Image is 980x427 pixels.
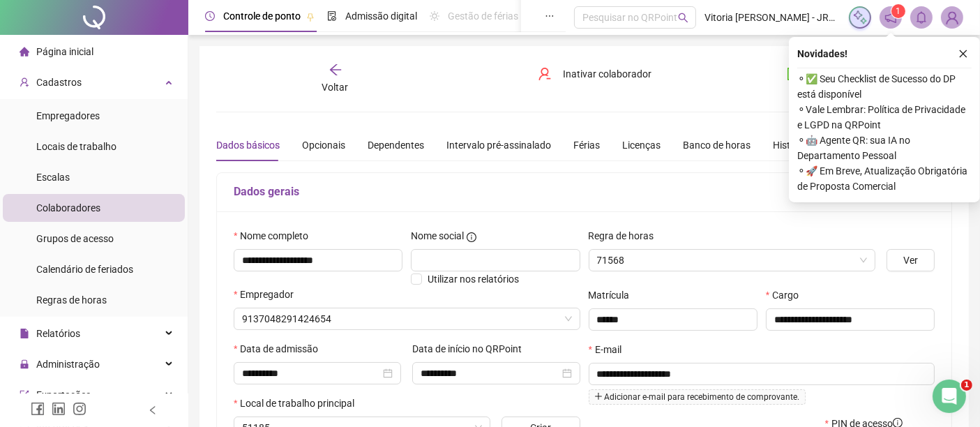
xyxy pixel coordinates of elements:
sup: 1 [891,4,905,18]
div: Banco de horas [683,137,751,153]
span: ⚬ Vale Lembrar: Política de Privacidade e LGPD na QRPoint [797,102,972,133]
label: Matrícula [589,287,639,303]
label: Cargo [766,287,808,303]
span: 1 [961,380,972,391]
span: Calendário de feriados [36,264,133,275]
span: left [148,405,158,415]
span: user-add [20,77,29,87]
span: 71568 [597,250,867,271]
div: Opcionais [302,137,345,153]
span: 9137048291424654 [242,308,572,329]
label: Local de trabalho principal [234,396,363,411]
label: Data de admissão [234,341,327,357]
span: Voltar [322,82,349,93]
div: Licenças [622,137,661,153]
span: Colaboradores [36,202,100,213]
span: Nome social [411,228,464,244]
div: Intervalo pré-assinalado [446,137,551,153]
img: 71937 [942,7,963,28]
div: Férias [573,137,600,153]
span: ⚬ 🚀 Em Breve, Atualização Obrigatória de Proposta Comercial [797,163,972,194]
span: arrow-left [329,63,342,77]
span: linkedin [52,402,66,416]
label: Regra de horas [589,228,663,244]
iframe: Intercom live chat [933,380,966,413]
span: ellipsis [545,11,555,21]
span: Utilizar nos relatórios [428,274,519,285]
span: Relatórios [36,328,80,339]
span: 1 [896,6,901,16]
span: instagram [73,402,86,416]
span: sun [430,11,439,21]
label: E-mail [589,342,631,357]
img: sparkle-icon.fc2bf0ac1784a2077858766a79e2daf3.svg [852,10,868,25]
span: lock [20,359,29,369]
span: user-delete [538,67,552,81]
span: ⚬ ✅ Seu Checklist de Sucesso do DP está disponível [797,71,972,102]
span: Gestão de férias [448,10,518,22]
span: Escalas [36,172,70,183]
span: home [20,47,29,57]
label: Data de início no QRPoint [412,341,531,357]
span: Novidades ! [797,46,847,61]
h5: Dados gerais [234,183,935,200]
span: search [678,13,688,23]
span: bell [915,11,928,24]
span: Inativar colaborador [563,66,651,82]
span: file-done [327,11,337,21]
span: Admissão digital [345,10,417,22]
span: Regras de horas [36,294,107,306]
span: clock-circle [205,11,215,21]
span: Administração [36,359,100,370]
span: ⚬ 🤖 Agente QR: sua IA no Departamento Pessoal [797,133,972,163]
span: Ver [903,253,918,268]
span: export [20,390,29,400]
button: Salvar [776,63,850,85]
span: Controle de ponto [223,10,301,22]
label: Nome completo [234,228,317,244]
div: Histórico [773,137,812,153]
label: Empregador [234,287,303,302]
span: facebook [31,402,45,416]
div: Dados básicos [216,137,280,153]
span: save [787,67,801,81]
button: Inativar colaborador [527,63,662,85]
span: plus [594,392,603,400]
span: file [20,329,29,338]
span: Adicionar e-mail para recebimento de comprovante. [589,389,806,405]
span: Cadastros [36,77,82,88]
button: Ver [887,249,935,271]
span: Vitoria [PERSON_NAME] - JRA - REFORMAS E INSTALAÇÕES LTDA [704,10,840,25]
span: Página inicial [36,46,93,57]
span: pushpin [306,13,315,21]
span: info-circle [467,232,476,242]
span: Grupos de acesso [36,233,114,244]
span: Empregadores [36,110,100,121]
span: notification [884,11,897,24]
div: Dependentes [368,137,424,153]
span: Exportações [36,389,91,400]
span: Locais de trabalho [36,141,116,152]
span: close [958,49,968,59]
